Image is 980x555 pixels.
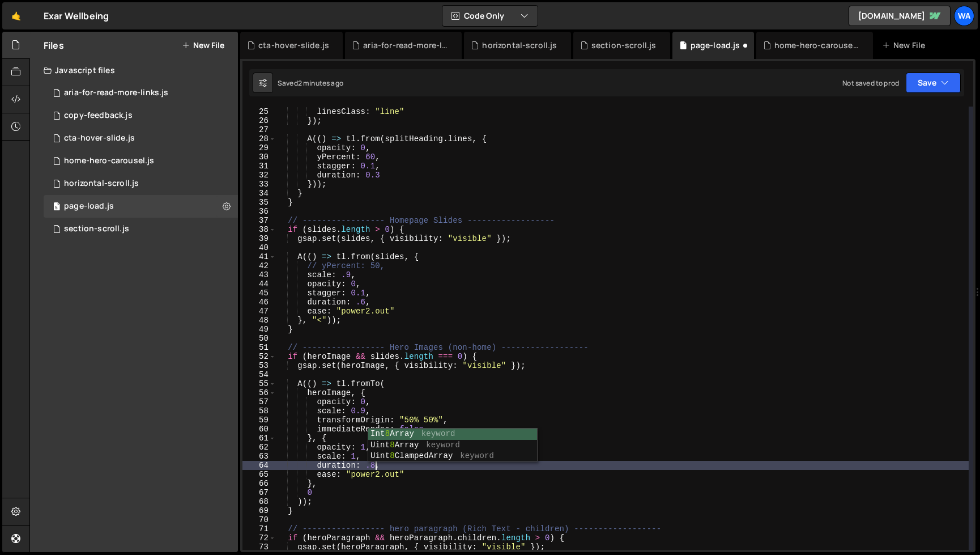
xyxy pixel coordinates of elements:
div: aria-for-read-more-links.js [363,40,448,51]
div: New File [882,40,930,51]
div: 73 [242,543,276,552]
div: 16122/46370.js [44,82,238,104]
h2: Files [44,39,64,52]
div: 50 [242,334,276,343]
div: 2 minutes ago [298,78,343,88]
div: home-hero-carousel.js [64,156,154,166]
div: section-scroll.js [591,40,657,51]
a: [DOMAIN_NAME] [849,6,951,26]
div: 16122/44105.js [44,195,238,218]
div: 44 [242,279,276,289]
a: 🤙 [2,2,30,29]
div: 37 [242,216,276,225]
div: 16122/43314.js [44,104,238,127]
div: 63 [242,452,276,461]
span: 5 [53,203,60,212]
div: 55 [242,379,276,388]
div: 57 [242,397,276,406]
div: 54 [242,370,276,379]
a: wa [954,6,974,26]
div: 39 [242,234,276,243]
div: aria-for-read-more-links.js [64,88,168,98]
button: New File [182,41,224,50]
button: Code Only [442,6,538,26]
div: 47 [242,307,276,316]
div: 65 [242,470,276,479]
div: 46 [242,298,276,307]
div: cta-hover-slide.js [258,40,329,51]
div: 52 [242,352,276,361]
div: Saved [278,78,343,88]
div: 32 [242,171,276,180]
div: 53 [242,361,276,370]
div: 66 [242,479,276,488]
div: 16122/45954.js [44,218,238,240]
div: 61 [242,434,276,443]
div: 41 [242,252,276,261]
div: 38 [242,225,276,234]
div: 70 [242,515,276,524]
div: 42 [242,261,276,270]
div: 33 [242,180,276,189]
div: 69 [242,506,276,515]
div: 16122/45071.js [44,172,238,195]
button: Save [906,73,961,93]
div: Exar Wellbeing [44,9,109,23]
div: 25 [242,107,276,116]
div: 35 [242,198,276,207]
div: 68 [242,497,276,506]
div: 56 [242,388,276,397]
div: 16122/43585.js [44,150,238,172]
div: cta-hover-slide.js [64,133,135,143]
div: 58 [242,406,276,416]
div: home-hero-carousel.js [774,40,859,51]
div: Javascript files [30,59,238,82]
div: page-load.js [691,40,740,51]
div: 26 [242,116,276,125]
div: Not saved to prod [842,78,899,88]
div: 49 [242,325,276,334]
div: 67 [242,488,276,497]
div: page-load.js [64,201,114,211]
div: 29 [242,143,276,152]
div: 71 [242,524,276,533]
div: horizontal-scroll.js [64,179,139,189]
div: 51 [242,343,276,352]
div: 28 [242,134,276,143]
div: 27 [242,125,276,134]
div: 62 [242,443,276,452]
div: 31 [242,162,276,171]
div: copy-feedback.js [64,111,133,121]
div: 64 [242,461,276,470]
div: section-scroll.js [64,224,129,234]
div: 72 [242,533,276,543]
div: 59 [242,416,276,425]
div: horizontal-scroll.js [482,40,557,51]
div: 16122/44019.js [44,127,238,150]
div: 30 [242,152,276,162]
div: 34 [242,189,276,198]
div: 60 [242,425,276,434]
div: 43 [242,270,276,279]
div: 48 [242,316,276,325]
div: 36 [242,207,276,216]
div: 45 [242,289,276,298]
div: 40 [242,243,276,252]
